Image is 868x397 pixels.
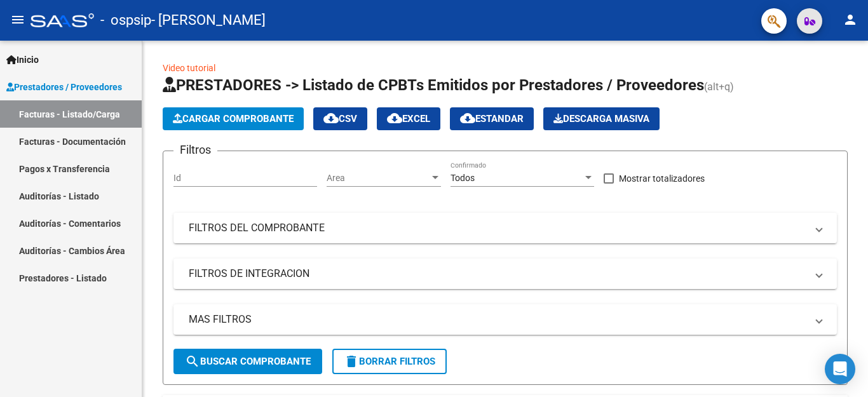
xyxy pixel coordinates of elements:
span: Cargar Comprobante [173,113,294,124]
mat-icon: cloud_download [323,111,339,126]
span: - ospsip [100,6,151,34]
mat-icon: cloud_download [460,111,475,126]
span: Estandar [460,113,524,124]
mat-expansion-panel-header: FILTROS DE INTEGRACION [173,259,837,289]
button: Estandar [450,107,534,130]
span: (alt+q) [704,81,734,93]
span: Todos [451,173,475,183]
span: Buscar Comprobante [185,356,311,367]
mat-icon: cloud_download [387,111,402,126]
mat-icon: delete [344,354,359,369]
button: Buscar Comprobante [173,349,322,374]
h3: Filtros [173,141,217,159]
span: Borrar Filtros [344,356,435,367]
span: CSV [323,113,357,124]
mat-expansion-panel-header: FILTROS DEL COMPROBANTE [173,213,837,243]
mat-icon: search [185,354,200,369]
span: Prestadores / Proveedores [6,80,122,94]
mat-icon: person [843,12,858,27]
mat-panel-title: MAS FILTROS [189,313,806,326]
div: Open Intercom Messenger [825,354,855,384]
button: EXCEL [377,107,440,130]
button: Descarga Masiva [543,107,660,130]
mat-panel-title: FILTROS DEL COMPROBANTE [189,221,806,235]
span: PRESTADORES -> Listado de CPBTs Emitidos por Prestadores / Proveedores [163,76,704,94]
span: Descarga Masiva [553,113,649,124]
app-download-masive: Descarga masiva de comprobantes (adjuntos) [543,107,660,130]
span: Inicio [6,53,39,67]
button: CSV [313,107,367,130]
span: EXCEL [387,113,430,124]
mat-expansion-panel-header: MAS FILTROS [173,304,837,335]
a: Video tutorial [163,63,215,73]
button: Cargar Comprobante [163,107,304,130]
mat-panel-title: FILTROS DE INTEGRACION [189,267,806,281]
button: Borrar Filtros [332,349,447,374]
span: Mostrar totalizadores [619,171,705,186]
mat-icon: menu [10,12,25,27]
span: Area [327,173,430,184]
span: - [PERSON_NAME] [151,6,266,34]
